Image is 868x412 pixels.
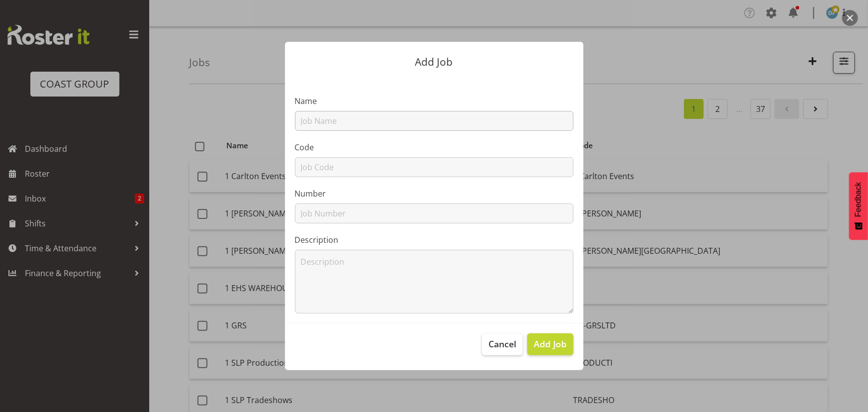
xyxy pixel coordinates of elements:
label: Code [295,141,574,153]
span: Add Job [534,337,567,350]
button: Cancel [482,333,523,355]
input: Job Code [295,157,574,177]
label: Name [295,95,574,107]
p: Add Job [295,57,574,67]
button: Add Job [527,333,573,355]
span: Feedback [854,182,863,217]
label: Number [295,188,574,200]
label: Description [295,234,574,246]
span: Cancel [488,337,516,350]
input: Job Number [295,204,574,223]
button: Feedback - Show survey [849,172,868,240]
input: Job Name [295,111,574,131]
